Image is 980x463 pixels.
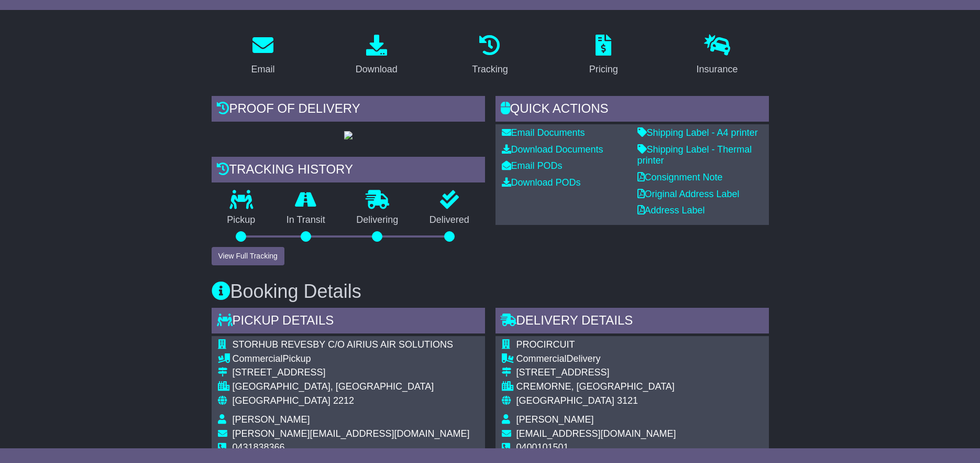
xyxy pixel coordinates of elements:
[233,367,470,379] div: [STREET_ADDRESS]
[637,205,705,216] a: Address Label
[233,428,470,439] span: [PERSON_NAME][EMAIL_ADDRESS][DOMAIN_NAME]
[212,308,485,336] div: Pickup Details
[465,31,514,80] a: Tracking
[516,428,676,439] span: [EMAIL_ADDRESS][DOMAIN_NAME]
[502,144,603,155] a: Download Documents
[356,62,398,77] div: Download
[341,214,414,226] p: Delivering
[516,353,567,364] span: Commercial
[212,281,769,302] h3: Booking Details
[212,214,271,226] p: Pickup
[637,127,758,138] a: Shipping Label - A4 printer
[637,172,723,182] a: Consignment Note
[516,381,763,393] div: CREMORNE, [GEOGRAPHIC_DATA]
[690,31,745,80] a: Insurance
[333,395,354,406] span: 2212
[582,31,625,80] a: Pricing
[516,353,763,365] div: Delivery
[233,339,453,350] span: STORHUB REVESBY C/O AIRIUS AIR SOLUTIONS
[414,214,485,226] p: Delivered
[233,381,470,393] div: [GEOGRAPHIC_DATA], [GEOGRAPHIC_DATA]
[516,367,763,379] div: [STREET_ADDRESS]
[233,414,310,425] span: [PERSON_NAME]
[344,131,353,139] img: GetPodImage
[233,395,331,406] span: [GEOGRAPHIC_DATA]
[233,442,285,453] span: 0431838366
[516,442,569,453] span: 0400101501
[212,96,485,124] div: Proof of Delivery
[495,308,769,336] div: Delivery Details
[233,353,283,364] span: Commercial
[589,62,618,77] div: Pricing
[502,160,563,171] a: Email PODs
[502,177,581,188] a: Download PODs
[516,339,575,350] span: PROCIRCUIT
[212,247,284,265] button: View Full Tracking
[637,189,740,199] a: Original Address Label
[697,62,738,77] div: Insurance
[271,214,341,226] p: In Transit
[349,31,404,80] a: Download
[516,395,614,406] span: [GEOGRAPHIC_DATA]
[472,62,508,77] div: Tracking
[637,144,752,166] a: Shipping Label - Thermal printer
[495,96,769,124] div: Quick Actions
[233,353,470,365] div: Pickup
[251,62,274,77] div: Email
[244,31,281,80] a: Email
[212,157,485,185] div: Tracking history
[502,127,585,138] a: Email Documents
[617,395,638,406] span: 3121
[516,414,594,425] span: [PERSON_NAME]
